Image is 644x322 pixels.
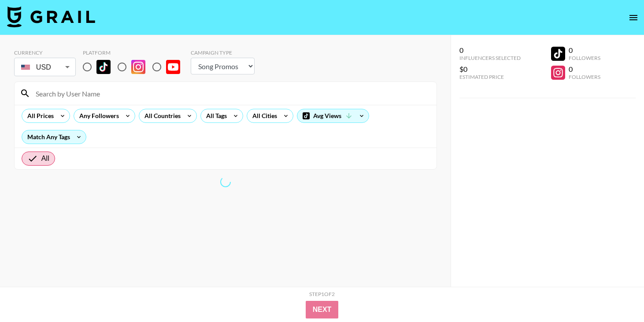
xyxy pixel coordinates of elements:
img: Grail Talent [7,6,95,27]
div: 0 [569,46,600,55]
div: Followers [569,74,600,80]
div: Estimated Price [459,74,521,80]
div: All Tags [201,109,229,122]
img: TikTok [96,60,111,74]
div: Avg Views [297,109,369,122]
span: All [41,153,49,164]
span: Refreshing lists, bookers, clients, countries, tags, cities, talent, talent... [220,176,231,188]
div: Match Any Tags [22,130,86,144]
div: 0 [459,46,521,55]
div: All Prices [22,109,56,122]
img: Instagram [131,60,145,74]
div: Platform [83,49,187,56]
div: All Countries [139,109,182,122]
div: Followers [569,55,600,61]
div: Currency [14,49,76,56]
div: USD [16,59,74,75]
div: Influencers Selected [459,55,521,61]
img: YouTube [166,60,180,74]
button: Next [306,301,339,318]
div: Campaign Type [191,49,255,56]
input: Search by User Name [30,86,431,100]
button: open drawer [625,9,642,26]
div: 0 [569,65,600,74]
div: Step 1 of 2 [309,291,335,297]
div: $0 [459,65,521,74]
div: Any Followers [74,109,121,122]
div: All Cities [247,109,279,122]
